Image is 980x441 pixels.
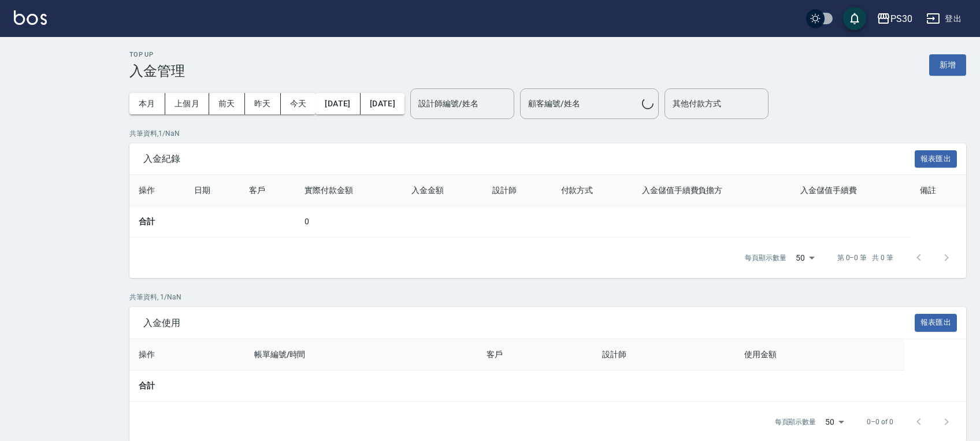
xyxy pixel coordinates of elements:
[245,339,477,370] th: 帳單編號/時間
[185,175,240,206] th: 日期
[129,128,966,139] p: 共 筆資料, 1 / NaN
[14,10,47,25] img: Logo
[361,93,404,114] button: [DATE]
[867,417,893,427] p: 0–0 of 0
[890,12,912,26] div: PS30
[143,317,915,329] span: 入金使用
[872,7,917,31] button: PS30
[929,54,966,76] button: 新增
[129,63,185,79] h3: 入金管理
[821,406,848,438] div: 50
[129,51,185,58] h2: Top Up
[552,175,633,206] th: 付款方式
[745,253,786,263] p: 每頁顯示數量
[915,153,957,164] a: 報表匯出
[915,317,957,328] a: 報表匯出
[593,339,735,370] th: 設計師
[295,175,402,206] th: 實際付款金額
[245,93,281,114] button: 昨天
[911,175,966,206] th: 備註
[209,93,245,114] button: 前天
[129,206,240,238] td: 合計
[837,253,893,263] p: 第 0–0 筆 共 0 筆
[165,93,209,114] button: 上個月
[129,175,185,206] th: 操作
[775,417,816,427] p: 每頁顯示數量
[929,59,966,70] a: 新增
[633,175,791,206] th: 入金儲值手續費負擔方
[129,292,966,302] p: 共 筆資料, 1 / NaN
[295,206,402,238] td: 0
[843,7,866,30] button: save
[143,153,915,165] span: 入金紀錄
[477,339,593,370] th: 客戶
[402,175,483,206] th: 入金金額
[791,175,911,206] th: 入金儲值手續費
[915,150,957,168] button: 報表匯出
[735,339,904,370] th: 使用金額
[129,370,245,402] td: 合計
[922,8,966,29] button: 登出
[483,175,551,206] th: 設計師
[240,175,295,206] th: 客戶
[315,93,360,114] button: [DATE]
[915,314,957,332] button: 報表匯出
[129,93,165,114] button: 本月
[129,339,245,370] th: 操作
[791,242,819,273] div: 50
[281,93,316,114] button: 今天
